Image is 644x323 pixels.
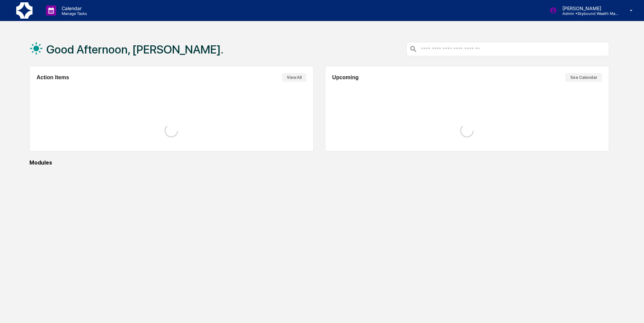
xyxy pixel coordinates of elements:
button: See Calendar [565,73,602,82]
h2: Action Items [37,74,69,81]
div: Modules [29,159,609,166]
button: View All [282,73,306,82]
h2: Upcoming [332,74,359,81]
p: [PERSON_NAME] [557,5,620,11]
h1: Good Afternoon, [PERSON_NAME]. [46,43,223,56]
p: Manage Tasks [56,11,90,16]
p: Calendar [56,5,90,11]
img: logo [16,2,33,19]
p: Admin • Skybound Wealth Management [557,11,620,16]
